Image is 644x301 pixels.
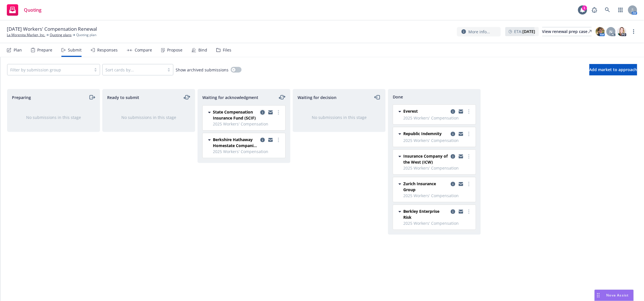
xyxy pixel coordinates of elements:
div: Compare [135,48,152,52]
div: No submissions in this stage [302,114,376,120]
span: Waiting for acknowledgment [202,94,258,100]
div: Plan [14,48,22,52]
a: copy logging email [458,108,464,115]
a: moveLeftRight [184,94,190,101]
span: Waiting for decision [298,94,336,100]
span: Ready to submit [107,94,139,100]
span: 2025 Workers' Compensation [403,165,472,171]
a: copy logging email [458,131,464,137]
span: 2025 Workers' Compensation [213,121,282,127]
span: 2025 Workers' Compensation [403,137,472,143]
span: State Compensation Insurance Fund (SCIF) [213,109,258,121]
a: copy logging email [450,153,456,160]
a: more [275,137,282,143]
a: copy logging email [458,181,464,187]
a: copy logging email [259,137,266,143]
span: Show archived submissions [176,67,228,73]
a: moveRight [88,94,95,101]
div: Drag to move [595,290,602,301]
span: Quoting plan [76,32,96,38]
span: 2025 Workers' Compensation [403,115,472,121]
span: Insurance Company of the West (ICW) [403,153,448,165]
div: Submit [68,48,82,52]
span: Everest [403,108,418,114]
span: Quoting [24,8,41,12]
a: copy logging email [450,208,456,215]
a: View renewal prep case [542,27,592,36]
span: N [610,29,613,35]
a: Report a Bug [589,4,600,16]
div: Bind [198,48,207,52]
div: View renewal prep case [542,27,592,36]
span: Zurich Insurance Group [403,181,448,193]
span: 2025 Workers' Compensation [403,220,472,226]
a: copy logging email [450,108,456,115]
a: more [275,109,282,116]
div: Propose [167,48,182,52]
span: Berkshire Hathaway Homestate Companies (BHHC) [213,137,258,149]
strong: [DATE] [523,29,535,34]
div: Responses [97,48,118,52]
a: copy logging email [259,109,266,116]
a: moveLeft [374,94,381,101]
a: Quoting plans [50,32,72,38]
img: photo [617,27,626,36]
span: Done [393,94,403,100]
span: Berkley Enterprise Risk [403,208,448,220]
a: copy logging email [458,208,464,215]
span: Nova Assist [606,293,629,298]
a: Quoting [5,2,44,18]
button: Nova Assist [595,290,634,301]
span: [DATE] Workers' Compensation Renewal [7,26,97,32]
div: No submissions in this stage [16,114,91,120]
a: more [466,153,472,160]
a: more [630,28,637,35]
span: 2025 Workers' Compensation [213,149,282,154]
div: No submissions in this stage [112,114,186,120]
a: Search [602,4,613,16]
a: copy logging email [458,153,464,160]
span: ETA : [514,28,535,34]
div: Files [223,48,231,52]
span: More info... [468,29,490,35]
a: La Morenita Market, Inc. [7,32,45,38]
a: Switch app [615,4,626,16]
a: copy logging email [450,181,456,187]
span: 2025 Workers' Compensation [403,193,472,199]
span: Add market to approach [589,67,637,72]
a: more [466,131,472,137]
a: copy logging email [450,131,456,137]
span: Preparing [12,94,31,100]
a: more [466,108,472,115]
a: copy logging email [267,109,274,116]
a: moveLeftRight [279,94,286,101]
span: Republic Indemnity [403,131,442,137]
div: Prepare [37,48,52,52]
div: 1 [582,5,587,11]
button: Add market to approach [589,64,637,75]
img: photo [596,27,605,36]
a: more [466,208,472,215]
a: copy logging email [267,137,274,143]
button: More info... [457,27,501,36]
a: more [466,181,472,187]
